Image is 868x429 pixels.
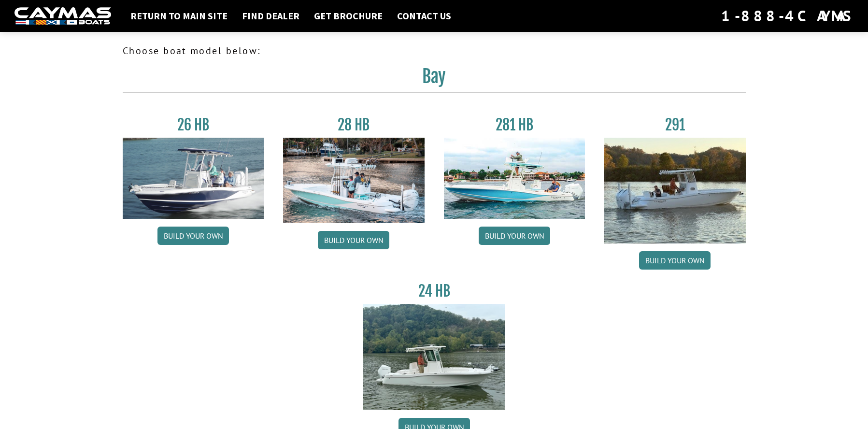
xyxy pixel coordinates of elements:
[14,7,111,25] img: white-logo-c9c8dbefe5ff5ceceb0f0178aa75bf4bb51f6bca0971e226c86eb53dfe498488.png
[318,231,389,249] a: Build your own
[444,138,585,219] img: 28-hb-twin.jpg
[604,116,746,134] h3: 291
[123,116,264,134] h3: 26 HB
[126,10,232,22] a: Return to main site
[721,5,854,27] div: 1-888-4CAYMAS
[123,138,264,219] img: 26_new_photo_resized.jpg
[123,43,746,58] p: Choose boat model below:
[639,251,711,270] a: Build your own
[237,10,304,22] a: Find Dealer
[444,116,585,134] h3: 281 HB
[363,282,505,300] h3: 24 HB
[363,304,505,410] img: 24_HB_thumbnail.jpg
[157,227,229,245] a: Build your own
[604,138,746,243] img: 291_Thumbnail.jpg
[479,227,550,245] a: Build your own
[392,10,456,22] a: Contact Us
[123,66,746,93] h2: Bay
[283,116,425,134] h3: 28 HB
[309,10,387,22] a: Get Brochure
[283,138,425,223] img: 28_hb_thumbnail_for_caymas_connect.jpg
